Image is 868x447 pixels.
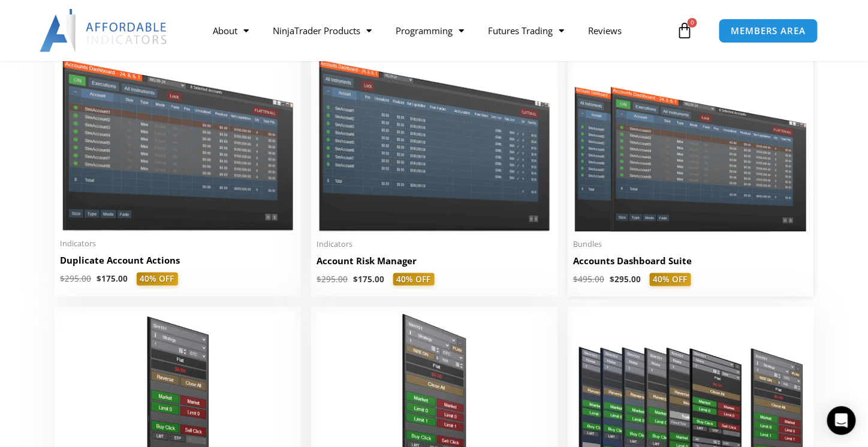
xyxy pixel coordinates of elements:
div: Open Intercom Messenger [827,406,856,435]
span: 40% OFF [393,273,435,286]
bdi: 175.00 [97,273,128,284]
a: Accounts Dashboard Suite [574,255,808,273]
span: 40% OFF [137,273,178,286]
nav: Menu [201,17,673,44]
h2: Accounts Dashboard Suite [574,255,808,267]
a: Account Risk Manager [317,255,551,273]
h2: Duplicate Account Actions [61,254,295,267]
span: Indicators [61,238,295,249]
span: $ [61,273,65,284]
span: Indicators [317,239,551,249]
span: MEMBERS AREA [731,26,806,35]
span: $ [97,273,102,284]
span: $ [610,274,615,285]
span: $ [354,274,358,285]
a: 0 [658,13,711,48]
bdi: 495.00 [574,274,605,285]
img: Duplicate Account Actions [61,45,295,231]
bdi: 295.00 [317,274,348,285]
span: $ [574,274,578,285]
bdi: 295.00 [61,273,92,284]
img: LogoAI | Affordable Indicators – NinjaTrader [40,9,168,52]
a: Futures Trading [476,17,576,44]
span: 40% OFF [650,273,691,286]
span: $ [317,274,322,285]
a: Reviews [576,17,634,44]
span: Bundles [574,239,808,249]
img: Account Risk Manager [317,45,551,231]
bdi: 175.00 [354,274,385,285]
span: 0 [688,18,697,28]
a: Duplicate Account Actions [61,254,295,273]
img: Accounts Dashboard Suite [574,45,808,232]
a: About [201,17,261,44]
a: NinjaTrader Products [261,17,384,44]
h2: Account Risk Manager [317,255,551,267]
bdi: 295.00 [610,274,641,285]
a: MEMBERS AREA [719,19,819,43]
a: Programming [384,17,476,44]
